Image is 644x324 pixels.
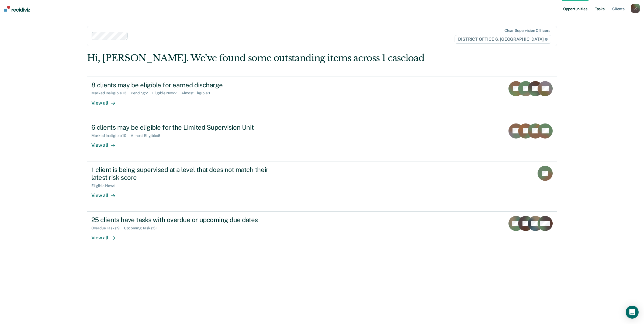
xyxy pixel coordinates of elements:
a: 25 clients have tasks with overdue or upcoming due datesOverdue Tasks:9Upcoming Tasks:31View all [87,212,557,254]
span: DISTRICT OFFICE 6, [GEOGRAPHIC_DATA] [455,35,551,44]
div: 1 client is being supervised at a level that does not match their latest risk score [91,166,281,181]
div: View all [91,188,122,198]
div: 8 clients may be eligible for earned discharge [91,81,281,89]
div: View all [91,230,122,241]
div: Clear supervision officers [504,28,550,33]
div: Eligible Now : 7 [152,91,181,95]
div: Open Intercom Messenger [626,306,639,319]
div: L C [631,4,640,13]
img: Recidiviz [4,6,30,12]
div: Pending : 2 [131,91,152,95]
div: View all [91,95,122,106]
div: 25 clients have tasks with overdue or upcoming due dates [91,216,281,224]
a: 8 clients may be eligible for earned dischargeMarked Ineligible:13Pending:2Eligible Now:7Almost E... [87,77,557,119]
a: 6 clients may be eligible for the Limited Supervision UnitMarked Ineligible:10Almost Eligible:6Vi... [87,119,557,161]
div: 6 clients may be eligible for the Limited Supervision Unit [91,123,281,131]
div: Eligible Now : 1 [91,184,120,188]
button: LC [631,4,640,13]
div: Almost Eligible : 1 [181,91,214,95]
div: View all [91,138,122,148]
div: Hi, [PERSON_NAME]. We’ve found some outstanding items across 1 caseload [87,53,463,64]
a: 1 client is being supervised at a level that does not match their latest risk scoreEligible Now:1... [87,161,557,212]
div: Upcoming Tasks : 31 [124,226,161,230]
div: Marked Ineligible : 10 [91,133,131,138]
div: Almost Eligible : 6 [131,133,165,138]
div: Overdue Tasks : 9 [91,226,124,230]
div: Marked Ineligible : 13 [91,91,131,95]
